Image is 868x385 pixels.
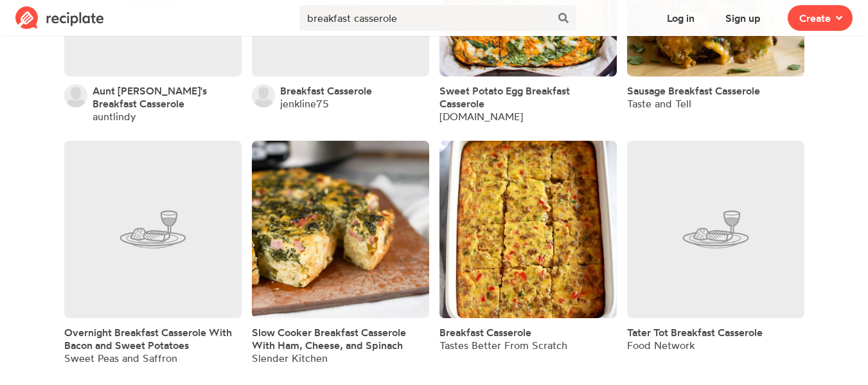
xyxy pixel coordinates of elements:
span: Create [799,10,831,26]
a: Aunt [PERSON_NAME]'s Breakfast Casserole [93,84,242,110]
div: Tastes Better From Scratch [439,339,567,352]
input: Search [299,5,550,31]
a: Slow Cooker Breakfast Casserole With Ham, Cheese, and Spinach [252,326,429,352]
div: Sweet Peas and Saffron [64,352,242,364]
div: [DOMAIN_NAME] [439,110,617,123]
div: Slender Kitchen [252,352,429,364]
a: auntlindy [93,110,136,123]
button: Sign up [714,5,772,31]
img: User's avatar [252,84,275,107]
span: Sweet Potato Egg Breakfast Casserole [439,84,570,110]
span: Overnight Breakfast Casserole With Bacon and Sweet Potatoes [64,326,232,352]
a: Sweet Potato Egg Breakfast Casserole [439,84,617,110]
img: Reciplate [15,6,104,30]
span: Aunt [PERSON_NAME]'s Breakfast Casserole [93,84,207,110]
button: Create [788,5,853,31]
a: Breakfast Casserole [280,84,372,97]
a: Breakfast Casserole [439,326,531,339]
a: Tater Tot Breakfast Casserole [627,326,763,339]
button: Log in [655,5,706,31]
img: User's avatar [64,84,87,107]
a: Sausage Breakfast Casserole [627,84,760,97]
div: Taste and Tell [627,97,760,110]
a: Overnight Breakfast Casserole With Bacon and Sweet Potatoes [64,326,242,352]
span: Slow Cooker Breakfast Casserole With Ham, Cheese, and Spinach [252,326,406,352]
a: jenkline75 [280,97,329,110]
div: Food Network [627,339,763,352]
